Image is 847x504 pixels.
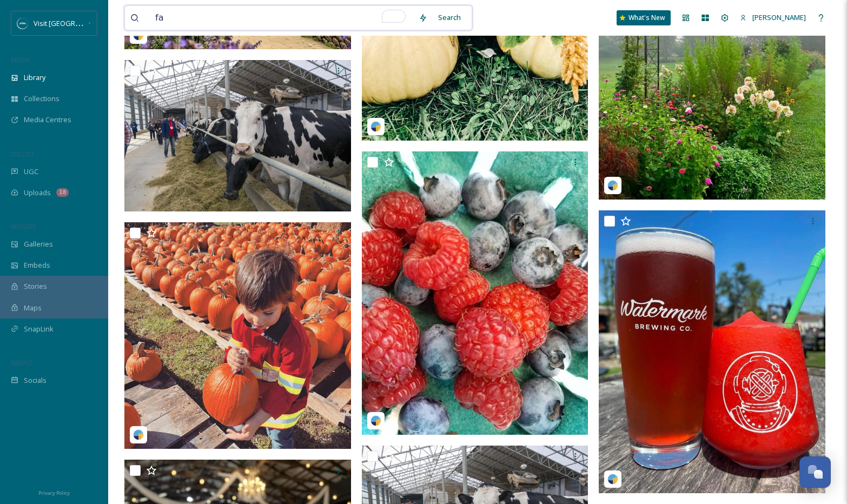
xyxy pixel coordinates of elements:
span: WIDGETS [11,222,36,230]
span: Maps [24,303,42,313]
span: Stories [24,281,47,291]
span: Library [24,72,45,83]
img: stoversfarmmarket_da5563ea-f5fb-2464-78de-1281f7cbdc10.jpg [362,151,588,435]
div: 18 [56,188,69,197]
span: UGC [24,167,38,177]
span: Visit [GEOGRAPHIC_DATA][US_STATE] [34,18,154,28]
img: SM%20Social%20Profile.png [17,18,28,29]
span: MEDIA [11,56,30,64]
span: Embeds [24,260,50,270]
img: watermarkbrewing_17990210228162171.jpg [599,210,825,494]
span: SOCIALS [11,359,32,367]
span: Privacy Policy [38,489,70,496]
span: Socials [24,375,47,386]
span: Media Centres [24,115,71,125]
img: snapsea-logo.png [370,415,381,426]
img: snapsea-logo.png [133,429,144,440]
img: IMG_6295.jpg [124,60,351,211]
span: SnapLink [24,324,54,334]
div: Search [433,7,466,28]
input: To enrich screen reader interactions, please activate Accessibility in Grammarly extension settings [150,6,413,30]
span: Galleries [24,239,53,249]
span: [PERSON_NAME] [752,12,806,22]
img: snapsea-logo.png [607,474,618,485]
img: snapsea-logo.png [370,121,381,132]
img: snapsea-logo.png [607,180,618,191]
a: [PERSON_NAME] [734,7,811,28]
a: Privacy Policy [38,486,70,499]
button: Open Chat [799,456,831,488]
img: pumpkintreefarm_18005121058874120.jpg [124,222,351,449]
span: Collections [24,94,59,104]
span: Uploads [24,188,51,198]
a: What's New [617,10,671,25]
span: COLLECT [11,150,34,158]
